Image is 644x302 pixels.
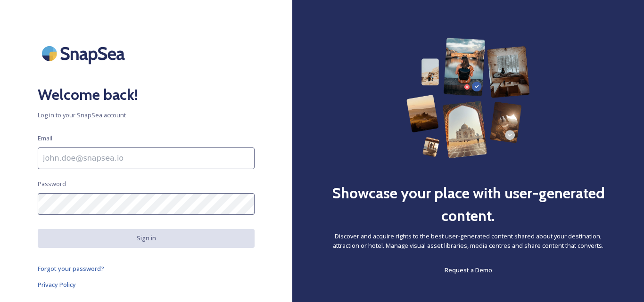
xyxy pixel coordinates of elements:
span: Password [38,180,66,188]
h2: Welcome back! [38,83,255,106]
span: Request a Demo [445,266,492,274]
a: Privacy Policy [38,279,255,290]
a: Request a Demo [445,264,492,276]
img: SnapSea Logo [38,38,132,69]
span: Privacy Policy [38,280,76,289]
h2: Showcase your place with user-generated content. [330,182,606,227]
img: 63b42ca75bacad526042e722_Group%20154-p-800.png [406,38,530,158]
input: john.doe@snapsea.io [38,147,255,169]
span: Discover and acquire rights to the best user-generated content shared about your destination, att... [330,232,606,250]
button: Sign in [38,229,255,247]
a: Forgot your password? [38,263,255,274]
span: Log in to your SnapSea account [38,111,255,120]
span: Forgot your password? [38,264,104,273]
span: Email [38,134,52,143]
